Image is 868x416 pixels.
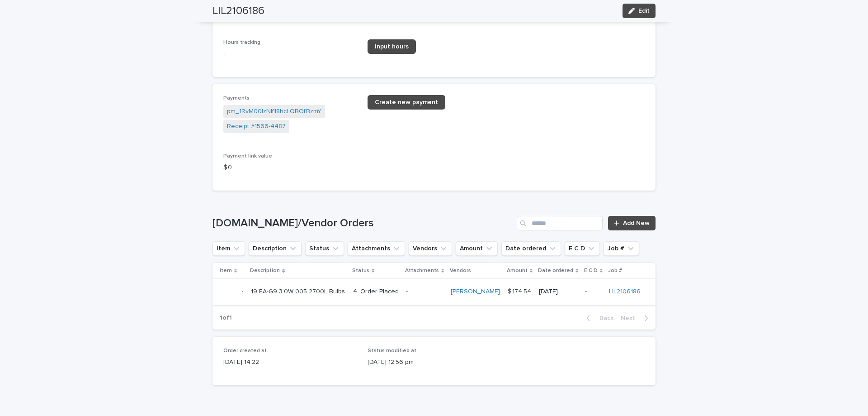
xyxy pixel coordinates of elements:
[450,266,471,276] p: Vendors
[539,288,578,296] p: [DATE]
[368,95,445,110] a: Create new payment
[517,216,603,230] input: Search
[223,348,267,354] span: Order created at
[368,39,416,54] a: Input hours
[227,122,286,131] a: Receipt #1566-4487
[375,99,438,105] span: Create new payment
[507,266,528,276] p: Amount
[405,266,439,276] p: Attachments
[608,266,622,276] p: Job #
[609,288,641,296] a: LIL2106186
[223,358,357,367] p: [DATE] 14:22
[223,163,357,172] p: $ 0
[579,314,617,322] button: Back
[223,96,250,101] span: Payments
[508,286,533,296] p: $ 174.54
[617,314,656,322] button: Next
[604,241,639,256] button: Job #
[368,358,501,367] p: [DATE] 12:56 pm
[375,43,409,50] span: Input hours
[585,288,602,296] p: -
[223,49,357,59] p: -
[538,266,573,276] p: Date ordered
[223,153,272,159] span: Payment link value
[249,241,302,256] button: Description
[409,241,452,256] button: Vendors
[406,288,443,296] p: -
[368,348,416,354] span: Status modified at
[227,107,321,116] a: pm_1RvM00IzNIf18hcLQBOfBzmY
[212,5,264,18] h2: LIL2106186
[501,241,561,256] button: Date ordered
[623,220,650,226] span: Add New
[352,266,369,276] p: Status
[305,241,344,256] button: Status
[212,241,245,256] button: Item
[594,315,613,321] span: Back
[584,266,598,276] p: E C D
[565,241,600,256] button: E C D
[608,216,656,230] a: Add New
[241,286,245,296] p: -
[638,8,650,14] span: Edit
[223,40,260,45] span: Hours tracking
[451,288,500,296] a: [PERSON_NAME]
[220,266,232,276] p: Item
[621,315,641,321] span: Next
[353,288,399,296] p: 4. Order Placed
[212,279,656,305] tr: -- 19 EA-G9 3.0W 005 2700L Bulbs19 EA-G9 3.0W 005 2700L Bulbs 4. Order Placed-[PERSON_NAME] $ 174...
[212,307,239,329] p: 1 of 1
[250,266,280,276] p: Description
[212,217,513,230] h1: [DOMAIN_NAME]/Vendor Orders
[456,241,498,256] button: Amount
[251,286,347,296] p: 19 EA-G9 3.0W 005 2700L Bulbs
[348,241,405,256] button: Attachments
[623,4,656,18] button: Edit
